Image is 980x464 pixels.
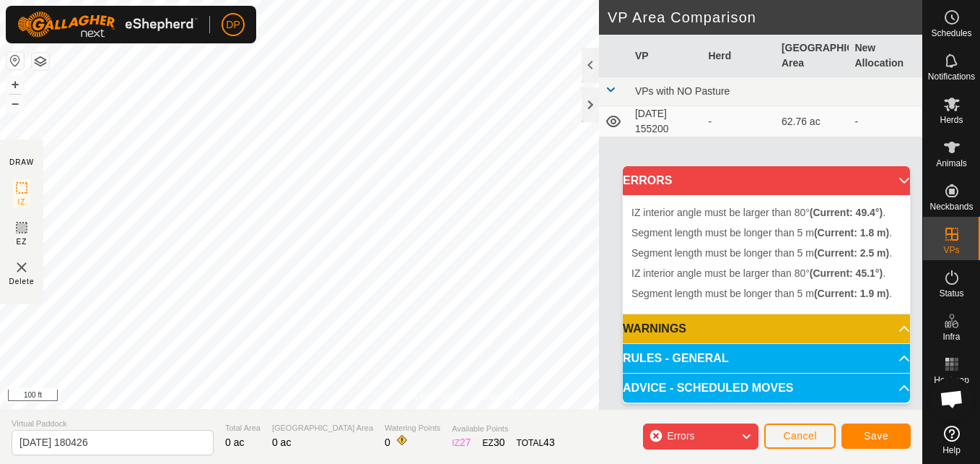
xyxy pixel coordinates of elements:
button: + [6,76,24,93]
a: Contact Us [476,390,518,403]
span: IZ [18,197,26,207]
span: Animals [936,159,967,168]
p-accordion-header: ERRORS [623,166,910,195]
span: Herds [940,116,963,124]
span: ADVICE - SCHEDULED MOVES [623,382,793,394]
span: Segment length must be longer than 5 m . [631,288,892,299]
span: Help [942,446,961,455]
p-accordion-header: WARNINGS [623,314,910,343]
span: [GEOGRAPHIC_DATA] Area [272,422,373,434]
button: – [6,95,24,112]
b: (Current: 2.5 m) [814,247,889,259]
span: WARNINGS [623,323,686,335]
img: VP [13,259,30,276]
span: Errors [667,430,694,442]
span: Schedules [931,29,971,38]
span: Available Points [452,423,554,435]
p-accordion-header: RULES - GENERAL [623,344,910,373]
span: 0 ac [225,437,244,448]
a: Help [923,420,980,460]
p-accordion-content: ERRORS [623,195,910,314]
a: Privacy Policy [404,390,458,403]
span: 43 [543,437,555,448]
span: Segment length must be longer than 5 m . [631,247,892,259]
span: Delete [9,276,35,287]
span: DP [226,17,240,33]
b: (Current: 45.1°) [810,267,883,279]
a: Open chat [930,377,974,421]
span: 0 [385,437,390,448]
span: Total Area [225,422,261,434]
span: Cancel [783,430,817,442]
b: (Current: 1.8 m) [814,227,889,239]
span: Heatmap [934,376,969,384]
div: IZ [452,435,471,450]
span: Watering Points [385,422,440,434]
span: IZ interior angle must be larger than 80° . [631,267,885,279]
span: Save [864,430,888,442]
span: Status [939,289,963,298]
button: Save [841,424,911,449]
span: ERRORS [623,175,672,186]
p-accordion-header: ADVICE - SCHEDULED MOVES [623,374,910,403]
span: EZ [17,236,27,247]
th: New Allocation [849,35,922,77]
span: 0 ac [272,437,291,448]
span: Notifications [928,72,975,81]
div: - [708,114,770,129]
span: 27 [460,437,471,448]
span: Infra [942,332,960,341]
span: Neckbands [929,202,973,211]
td: [DATE] 155200 [629,106,703,137]
img: Gallagher Logo [17,12,198,38]
button: Map Layers [32,53,49,70]
td: 62.76 ac [776,106,849,137]
div: EZ [483,435,505,450]
td: - [849,106,922,137]
span: 30 [494,437,505,448]
b: (Current: 49.4°) [810,207,883,218]
div: DRAW [9,157,34,168]
span: Segment length must be longer than 5 m . [631,227,892,239]
th: VP [629,35,703,77]
span: IZ interior angle must be larger than 80° . [631,207,885,218]
span: VPs [943,246,959,254]
b: (Current: 1.9 m) [814,288,889,299]
h2: VP Area Comparison [608,9,922,26]
div: TOTAL [517,435,555,450]
th: Herd [702,35,776,77]
span: RULES - GENERAL [623,353,729,364]
span: VPs with NO Pasture [635,85,730,97]
span: Virtual Paddock [12,418,214,430]
th: [GEOGRAPHIC_DATA] Area [776,35,849,77]
button: Cancel [764,424,836,449]
button: Reset Map [6,52,24,69]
